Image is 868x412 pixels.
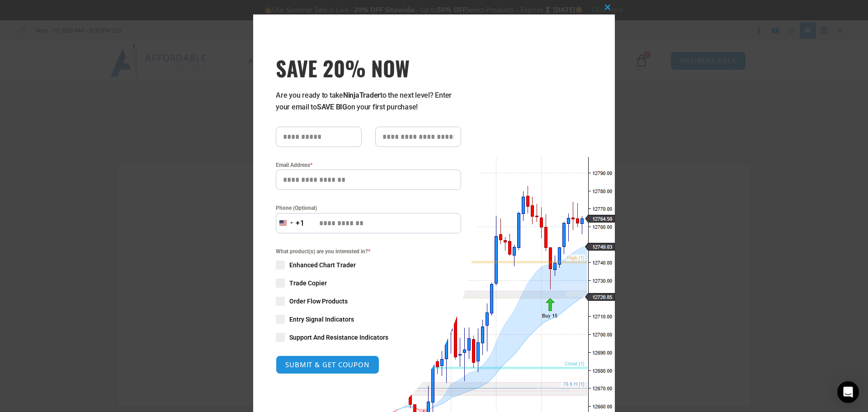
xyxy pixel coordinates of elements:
label: Entry Signal Indicators [276,315,461,324]
span: Order Flow Products [289,297,348,306]
span: Enhanced Chart Trader [289,260,356,270]
span: Trade Copier [289,279,327,288]
p: Are you ready to take to the next level? Enter your email to on your first purchase! [276,90,461,113]
label: Support And Resistance Indicators [276,333,461,342]
span: Entry Signal Indicators [289,315,354,324]
div: Open Intercom Messenger [837,381,859,403]
strong: NinjaTrader [343,91,380,99]
button: SUBMIT & GET COUPON [276,355,379,374]
span: What product(s) are you interested in? [276,247,461,256]
div: +1 [296,218,305,229]
label: Order Flow Products [276,297,461,306]
button: Selected country [276,213,305,233]
label: Email Address [276,161,461,170]
label: Enhanced Chart Trader [276,260,461,270]
strong: SAVE BIG [317,103,347,111]
span: Support And Resistance Indicators [289,333,388,342]
label: Phone (Optional) [276,204,461,213]
label: Trade Copier [276,279,461,288]
span: SAVE 20% NOW [276,55,461,81]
